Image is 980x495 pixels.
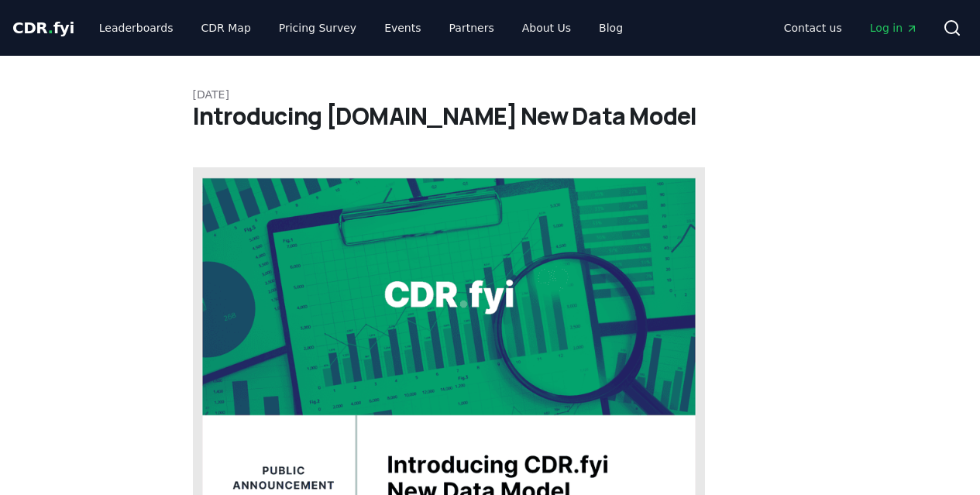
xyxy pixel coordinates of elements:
a: CDR.fyi [12,17,74,39]
a: Events [372,14,433,42]
a: About Us [510,14,583,42]
h1: Introducing [DOMAIN_NAME] New Data Model [193,102,788,130]
p: [DATE] [193,87,788,102]
a: Partners [437,14,507,42]
span: CDR fyi [12,19,74,37]
a: Log in [858,14,930,42]
a: CDR Map [189,14,263,42]
span: . [48,19,53,37]
a: Blog [586,14,635,42]
nav: Main [87,14,635,42]
a: Pricing Survey [266,14,369,42]
nav: Main [772,14,930,42]
a: Contact us [772,14,854,42]
a: Leaderboards [87,14,186,42]
span: Log in [870,20,918,36]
